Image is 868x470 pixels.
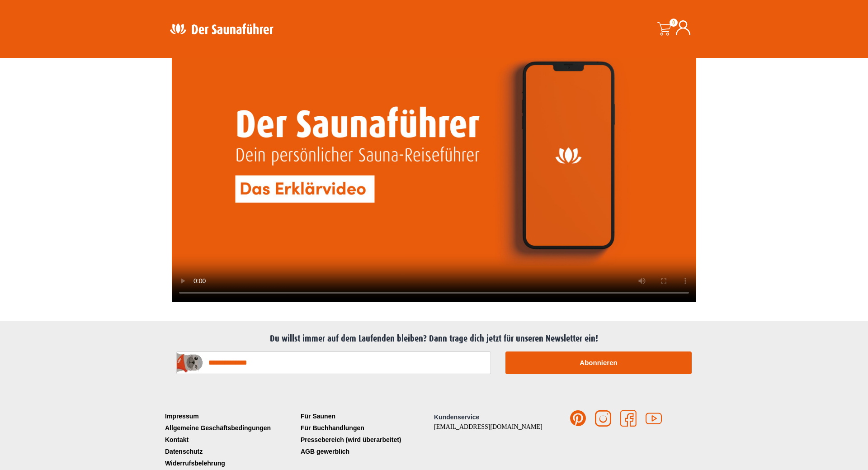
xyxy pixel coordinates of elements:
[163,457,298,469] a: Widerrufsbelehrung
[434,413,479,421] span: Kundenservice
[163,434,298,446] a: Kontakt
[670,19,678,27] span: 0
[167,333,701,344] h2: Du willst immer auf dem Laufenden bleiben? Dann trage dich jetzt für unseren Newsletter ein!
[163,410,298,469] nav: Menü
[163,410,298,422] a: Impressum
[298,446,434,457] a: AGB gewerblich
[434,423,542,430] a: [EMAIL_ADDRESS][DOMAIN_NAME]
[298,422,434,434] a: Für Buchhandlungen
[298,410,434,457] nav: Menü
[163,446,298,457] a: Datenschutz
[298,434,434,446] a: Pressebereich (wird überarbeitet)
[163,422,298,434] a: Allgemeine Geschäftsbedingungen
[505,351,692,374] button: Abonnieren
[298,410,434,422] a: Für Saunen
